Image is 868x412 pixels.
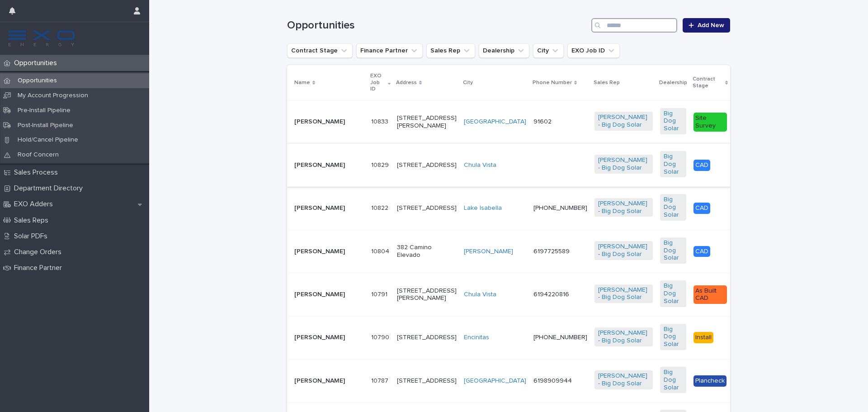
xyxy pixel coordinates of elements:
p: [STREET_ADDRESS] [397,161,457,169]
p: [STREET_ADDRESS][PERSON_NAME] [397,287,457,303]
p: [STREET_ADDRESS] [397,334,457,341]
p: Sales Process [10,168,65,177]
tr: [PERSON_NAME]1083310833 [STREET_ADDRESS][PERSON_NAME][GEOGRAPHIC_DATA] 91602[PERSON_NAME] - Big D... [287,100,850,143]
tr: [PERSON_NAME]1080410804 382 Camino Elevado[PERSON_NAME] 6197725589[PERSON_NAME] - Big Dog Solar B... [287,230,850,273]
button: Finance Partner [356,43,423,58]
p: Opportunities [10,77,64,85]
p: [STREET_ADDRESS][PERSON_NAME] [397,114,457,130]
button: Contract Stage [287,43,353,58]
a: [PERSON_NAME] - Big Dog Solar [598,286,649,302]
p: Contract Stage [693,74,723,91]
div: CAD [693,160,710,171]
a: 91602 [533,118,552,125]
p: Post-Install Pipeline [10,122,80,129]
a: Chula Vista [464,161,496,169]
a: [PERSON_NAME] - Big Dog Solar [598,329,649,345]
p: [PERSON_NAME] [294,204,364,212]
tr: [PERSON_NAME]1079010790 [STREET_ADDRESS]Encinitas [PHONE_NUMBER][PERSON_NAME] - Big Dog Solar Big... [287,316,850,359]
p: Dealership [659,78,687,88]
a: Big Dog Solar [664,326,683,348]
div: Site Survey [693,113,727,132]
p: My Account Progression [10,92,95,99]
p: Department Directory [10,184,90,193]
a: [PERSON_NAME] - Big Dog Solar [598,156,649,172]
a: Big Dog Solar [664,110,683,133]
p: [STREET_ADDRESS] [397,204,457,212]
p: Name [294,78,310,88]
a: [PERSON_NAME] - Big Dog Solar [598,114,649,129]
p: Change Orders [10,248,69,256]
p: Pre-Install Pipeline [10,107,78,114]
p: EXO Job ID [370,71,386,94]
a: [GEOGRAPHIC_DATA] [464,118,526,126]
img: FKS5r6ZBThi8E5hshIGi [7,29,76,47]
span: Add New [698,22,724,28]
a: Encinitas [464,334,489,341]
a: Add New [683,18,730,33]
tr: [PERSON_NAME]1079110791 [STREET_ADDRESS][PERSON_NAME]Chula Vista 6194220816[PERSON_NAME] - Big Do... [287,273,850,316]
p: Roof Concern [10,151,66,159]
p: Phone Number [533,78,572,88]
a: Big Dog Solar [664,239,683,262]
p: 10829 [371,160,391,169]
p: Solar PDFs [10,232,55,241]
a: Big Dog Solar [664,369,683,391]
p: [PERSON_NAME] [294,161,364,169]
p: [PERSON_NAME] [294,377,364,385]
p: City [463,78,473,88]
input: Search [591,18,677,33]
p: Opportunities [10,59,64,67]
button: Dealership [479,43,529,58]
p: [PERSON_NAME] [294,248,364,256]
p: 10833 [371,116,390,126]
tr: [PERSON_NAME]1082210822 [STREET_ADDRESS]Lake Isabella [PHONE_NUMBER][PERSON_NAME] - Big Dog Solar... [287,187,850,230]
p: 10822 [371,203,390,212]
a: Chula Vista [464,291,496,298]
tr: [PERSON_NAME]1078710787 [STREET_ADDRESS][GEOGRAPHIC_DATA] 6198909944[PERSON_NAME] - Big Dog Solar... [287,359,850,402]
p: 10791 [371,289,389,298]
a: [PERSON_NAME] - Big Dog Solar [598,200,649,215]
p: 10804 [371,246,391,256]
p: [PERSON_NAME] [294,118,364,126]
div: CAD [693,246,710,257]
p: [PERSON_NAME] [294,291,364,298]
h1: Opportunities [287,19,588,32]
a: Lake Isabella [464,204,502,212]
button: Sales Rep [426,43,475,58]
a: 6194220816 [533,291,569,298]
a: [PERSON_NAME] - Big Dog Solar [598,243,649,258]
p: [PERSON_NAME] [294,334,364,341]
a: Big Dog Solar [664,153,683,175]
p: 10790 [371,332,391,341]
p: Address [396,78,417,88]
a: Big Dog Solar [664,282,683,305]
p: 10787 [371,375,390,385]
div: CAD [693,203,710,214]
a: [PERSON_NAME] [464,248,513,256]
p: Hold/Cancel Pipeline [10,136,85,144]
p: EXO Adders [10,200,60,208]
button: City [533,43,564,58]
a: [PHONE_NUMBER] [533,334,587,341]
a: [PHONE_NUMBER] [533,205,587,211]
p: Finance Partner [10,264,69,272]
p: Sales Reps [10,216,56,225]
div: Plancheck [693,375,726,387]
a: [GEOGRAPHIC_DATA] [464,377,526,385]
a: Big Dog Solar [664,196,683,218]
p: [STREET_ADDRESS] [397,377,457,385]
a: 6198909944 [533,378,572,384]
div: As Built CAD [693,285,727,304]
p: 382 Camino Elevado [397,244,457,259]
div: Install [693,332,713,343]
button: EXO Job ID [567,43,620,58]
a: [PERSON_NAME] - Big Dog Solar [598,372,649,388]
tr: [PERSON_NAME]1082910829 [STREET_ADDRESS]Chula Vista [PERSON_NAME] - Big Dog Solar Big Dog Solar C... [287,143,850,186]
p: Sales Rep [594,78,620,88]
a: 6197725589 [533,248,570,255]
